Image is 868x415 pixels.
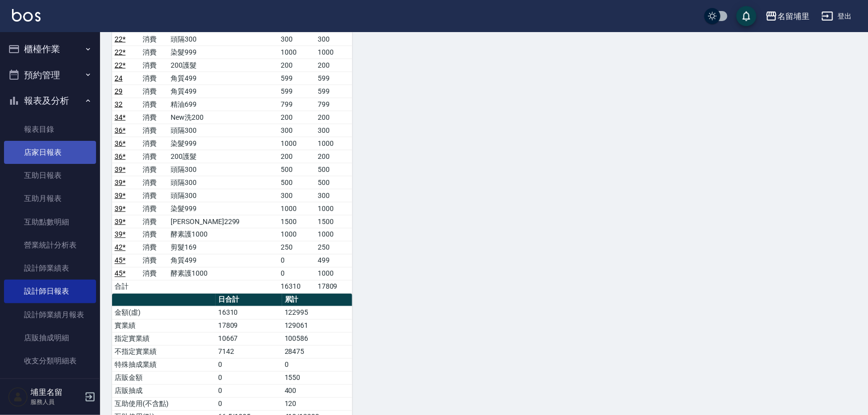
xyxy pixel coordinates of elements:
button: save [736,6,756,26]
a: 互助月報表 [4,187,96,210]
td: 499 [315,254,352,267]
img: Logo [12,9,41,22]
td: 0 [282,358,352,371]
td: 消費 [140,215,168,228]
td: 200護髮 [168,150,278,163]
td: 頭隔300 [168,176,278,189]
td: 250 [315,241,352,254]
td: 1000 [278,46,315,59]
a: 設計師日報表 [4,280,96,303]
td: 酵素護1000 [168,267,278,280]
div: 名留埔里 [777,10,809,23]
a: 29 [115,87,123,95]
td: 200 [278,59,315,72]
td: 消費 [140,176,168,189]
a: 收支分類明細表 [4,349,96,372]
td: 1000 [278,202,315,215]
td: 0 [278,254,315,267]
a: 營業統計分析表 [4,234,96,257]
td: 消費 [140,267,168,280]
td: 消費 [140,163,168,176]
td: 300 [278,124,315,137]
td: 1000 [278,137,315,150]
a: 報表目錄 [4,118,96,141]
td: 200 [315,111,352,124]
td: 店販金額 [112,371,216,384]
h5: 埔里名留 [31,387,82,397]
td: 300 [278,33,315,46]
td: 300 [278,189,315,202]
td: 599 [278,85,315,98]
td: 1550 [282,371,352,384]
a: 設計師業績表 [4,257,96,280]
td: 1000 [315,46,352,59]
td: 599 [315,72,352,85]
a: 設計師業績月報表 [4,303,96,326]
a: 店販抽成明細 [4,326,96,349]
td: [PERSON_NAME]2299 [168,215,278,228]
a: 店家日報表 [4,141,96,164]
td: 頭隔300 [168,163,278,176]
td: New洗200 [168,111,278,124]
td: 酵素護1000 [168,228,278,241]
td: 16310 [278,280,315,293]
button: 客戶管理 [4,376,96,402]
td: 消費 [140,33,168,46]
td: 1500 [315,215,352,228]
td: 1000 [315,202,352,215]
td: 消費 [140,111,168,124]
button: 名留埔里 [761,6,813,27]
td: 200 [278,111,315,124]
td: 消費 [140,124,168,137]
td: 1000 [278,228,315,241]
td: 599 [315,85,352,98]
td: 店販抽成 [112,384,216,397]
td: 17809 [216,319,282,332]
td: 200護髮 [168,59,278,72]
td: 消費 [140,150,168,163]
td: 1000 [315,267,352,280]
td: 消費 [140,59,168,72]
td: 16310 [216,306,282,319]
td: 0 [216,371,282,384]
td: 實業績 [112,319,216,332]
td: 金額(虛) [112,306,216,319]
td: 200 [278,150,315,163]
td: 122995 [282,306,352,319]
td: 129061 [282,319,352,332]
td: 28475 [282,345,352,358]
td: 消費 [140,72,168,85]
td: 角質499 [168,254,278,267]
td: 100586 [282,332,352,345]
button: 預約管理 [4,62,96,88]
td: 合計 [112,280,140,293]
td: 1500 [278,215,315,228]
td: 200 [315,59,352,72]
td: 0 [216,397,282,410]
td: 消費 [140,46,168,59]
td: 300 [315,33,352,46]
td: 互助使用(不含點) [112,397,216,410]
td: 染髮999 [168,202,278,215]
td: 799 [315,98,352,111]
td: 不指定實業績 [112,345,216,358]
a: 24 [115,74,123,82]
td: 1000 [315,228,352,241]
td: 120 [282,397,352,410]
td: 300 [315,124,352,137]
td: 400 [282,384,352,397]
td: 消費 [140,241,168,254]
td: 頭隔300 [168,33,278,46]
button: 櫃檯作業 [4,36,96,62]
td: 500 [278,176,315,189]
td: 599 [278,72,315,85]
td: 消費 [140,189,168,202]
td: 精油699 [168,98,278,111]
a: 32 [115,100,123,108]
td: 染髮999 [168,46,278,59]
td: 角質499 [168,72,278,85]
td: 消費 [140,98,168,111]
td: 7142 [216,345,282,358]
td: 頭隔300 [168,189,278,202]
button: 登出 [817,7,856,26]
